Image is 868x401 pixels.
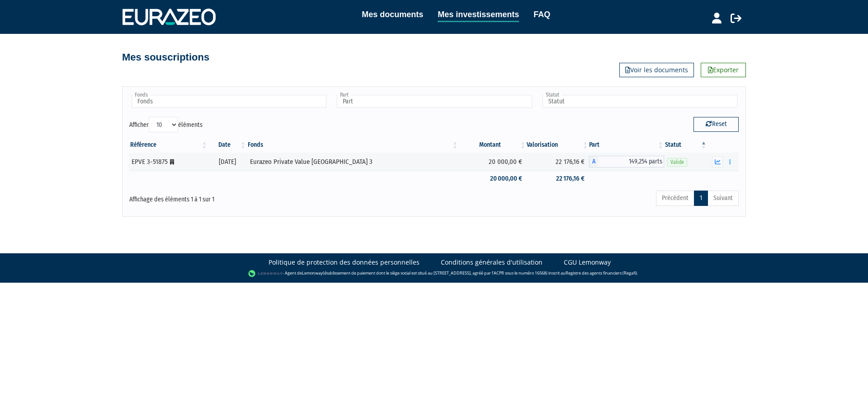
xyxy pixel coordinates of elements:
[149,117,178,132] select: Afficheréléments
[170,159,174,165] i: [Français] Personne morale
[566,270,637,276] a: Registre des agents financiers (Regafi)
[247,137,459,153] th: Fonds: activer pour trier la colonne par ordre croissant
[589,137,664,153] th: Part: activer pour trier la colonne par ordre croissant
[438,8,519,22] a: Mes investissements
[667,158,687,167] span: Valide
[527,153,589,171] td: 22 176,16 €
[459,137,527,153] th: Montant: activer pour trier la colonne par ordre croissant
[441,258,542,267] a: Conditions générales d'utilisation
[527,137,589,153] th: Valorisation: activer pour trier la colonne par ordre croissant
[248,269,283,278] img: logo-lemonway.png
[656,191,694,206] a: Précédent
[269,258,420,267] a: Politique de protection des données personnelles
[459,171,527,187] td: 20 000,00 €
[122,52,209,63] h4: Mes souscriptions
[693,117,739,131] button: Reset
[129,190,375,204] div: Affichage des éléments 1 à 1 sur 1
[123,9,216,25] img: 1732889491-logotype_eurazeo_blanc_rvb.png
[208,137,247,153] th: Date: activer pour trier la colonne par ordre croissant
[589,156,598,168] span: A
[708,191,739,206] a: Suivant
[129,137,208,153] th: Référence : activer pour trier la colonne par ordre croissant
[302,270,323,276] a: Lemonway
[211,157,244,167] div: [DATE]
[129,117,203,132] label: Afficher éléments
[694,191,708,206] a: 1
[619,63,694,77] a: Voir les documents
[589,156,664,168] div: A - Eurazeo Private Value Europe 3
[701,63,746,77] a: Exporter
[564,258,611,267] a: CGU Lemonway
[250,157,456,167] div: Eurazeo Private Value [GEOGRAPHIC_DATA] 3
[664,137,707,153] th: Statut : activer pour trier la colonne par ordre d&eacute;croissant
[459,153,527,171] td: 20 000,00 €
[132,157,205,167] div: EPVE 3-51875
[362,8,423,21] a: Mes documents
[533,8,550,21] a: FAQ
[527,171,589,187] td: 22 176,16 €
[598,156,664,168] span: 149,254 parts
[9,269,859,278] div: - Agent de (établissement de paiement dont le siège social est situé au [STREET_ADDRESS], agréé p...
